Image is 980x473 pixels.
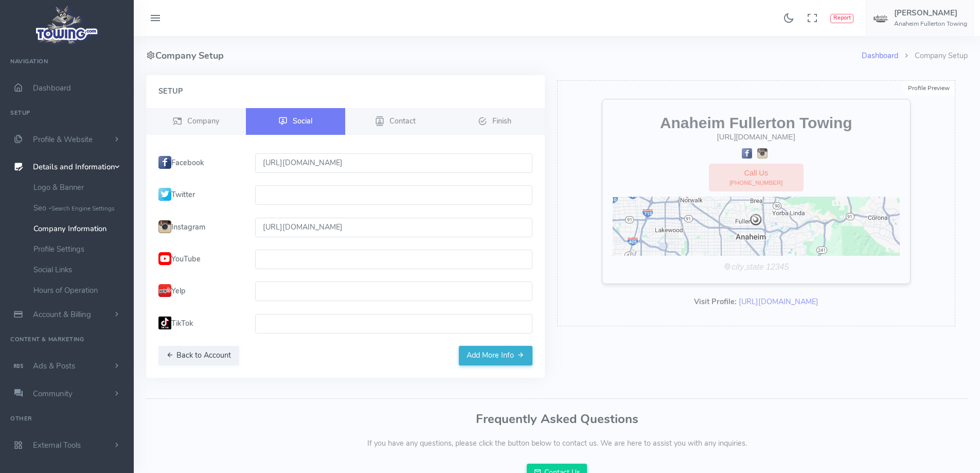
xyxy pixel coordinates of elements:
i: city [732,262,744,271]
span: Details and Information [33,162,115,172]
h3: Frequently Asked Questions [146,412,968,426]
button: Report [830,14,853,23]
span: Ads & Posts [33,361,75,371]
b: Visit Profile: [694,296,737,307]
img: insta.png [158,220,171,233]
i: state [746,262,763,271]
h4: Company Setup [146,36,862,75]
h4: Setup [158,87,532,96]
img: Yelp.png [158,284,171,297]
span: Contact [389,115,416,126]
span: Social [293,115,312,126]
label: Twitter [152,185,249,205]
span: Account & Billing [33,309,91,320]
span: Company [187,115,219,126]
span: Dashboard [33,83,71,93]
a: Call Us[PHONE_NUMBER] [709,164,804,192]
button: Back to Account [158,346,239,365]
a: Seo -Search Engine Settings [26,198,134,218]
img: logo [32,3,102,47]
i: 12345 [766,262,789,271]
img: tiktok.png [158,317,171,329]
a: [URL][DOMAIN_NAME] [739,296,818,307]
div: , [613,261,900,273]
span: Community [33,389,73,399]
h5: [PERSON_NAME] [894,9,967,17]
span: [PHONE_NUMBER] [729,179,783,187]
label: YouTube [152,250,249,269]
img: twit.png [158,188,171,201]
a: Social Links [26,259,134,280]
a: Logo & Banner [26,177,134,198]
img: YouTubeIcon.png [158,252,171,265]
label: Yelp [152,282,249,301]
label: Instagram [152,218,249,237]
label: TikTok [152,314,249,334]
h2: Anaheim Fullerton Towing [613,115,900,132]
h6: Anaheim Fullerton Towing [894,21,967,27]
a: Profile Settings [26,239,134,259]
button: Add More Info [459,346,532,365]
li: Company Setup [898,50,968,62]
p: If you have any questions, please click the button below to contact us. We are here to assist you... [146,438,968,449]
div: Profile Preview [903,81,955,95]
div: [URL][DOMAIN_NAME] [613,132,900,143]
a: Dashboard [862,50,898,61]
a: Hours of Operation [26,280,134,301]
span: External Tools [33,440,81,450]
img: fb.png [158,156,171,169]
span: Profile & Website [33,134,93,145]
img: user-image [872,14,889,23]
span: Finish [492,115,511,126]
label: Facebook [152,153,249,173]
small: Search Engine Settings [51,204,115,213]
a: Company Information [26,218,134,239]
